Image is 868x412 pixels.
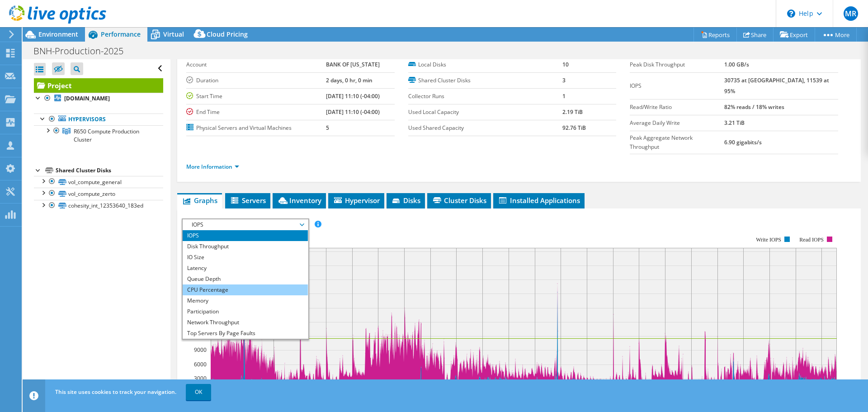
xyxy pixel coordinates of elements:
[55,388,176,396] span: This site uses cookies to track your navigation.
[724,103,784,111] b: 82% reads / 18% writes
[562,92,566,100] b: 1
[194,346,207,354] text: 9000
[194,360,207,368] text: 6000
[277,196,321,205] span: Inventory
[34,93,163,104] a: [DOMAIN_NAME]
[182,196,217,205] span: Graphs
[183,263,308,274] li: Latency
[773,28,815,42] a: Export
[408,108,562,117] label: Used Local Capacity
[187,219,303,230] span: IOPS
[326,61,380,68] b: BANK OF [US_STATE]
[408,76,562,85] label: Shared Cluster Disks
[34,78,163,93] a: Project
[800,237,824,243] text: Read IOPS
[724,138,762,146] b: 6.90 gigabits/s
[408,92,562,101] label: Collector Runs
[34,125,163,145] a: R650 Compute Production Cluster
[163,30,184,38] span: Virtual
[562,124,586,132] b: 92.76 TiB
[64,95,110,102] b: [DOMAIN_NAME]
[498,196,580,205] span: Installed Applications
[34,114,163,125] a: Hypervisors
[230,196,266,205] span: Servers
[630,103,724,112] label: Read/Write Ratio
[432,196,486,205] span: Cluster Disks
[183,306,308,317] li: Participation
[787,9,795,18] svg: \n
[194,374,207,382] text: 3000
[183,328,308,339] li: Top Servers By Page Faults
[34,176,163,188] a: vol_compute_general
[38,30,78,38] span: Environment
[183,241,308,252] li: Disk Throughput
[562,108,583,116] b: 2.19 TiB
[183,274,308,284] li: Queue Depth
[186,108,326,117] label: End Time
[391,196,420,205] span: Disks
[408,60,562,69] label: Local Disks
[183,295,308,306] li: Memory
[183,252,308,263] li: IO Size
[183,230,308,241] li: IOPS
[207,30,248,38] span: Cloud Pricing
[333,196,380,205] span: Hypervisor
[326,108,380,116] b: [DATE] 11:10 (-04:00)
[724,76,829,95] b: 30735 at [GEOGRAPHIC_DATA], 11539 at 95%
[34,200,163,212] a: cohesity_int_12353640_183ed
[630,118,724,128] label: Average Daily Write
[408,123,562,133] label: Used Shared Capacity
[34,188,163,199] a: vol_compute_zerto
[186,163,239,170] a: More Information
[326,124,329,132] b: 5
[183,284,308,295] li: CPU Percentage
[186,123,326,133] label: Physical Servers and Virtual Machines
[736,28,774,42] a: Share
[326,76,373,84] b: 2 days, 0 hr, 0 min
[693,28,737,42] a: Reports
[326,92,380,100] b: [DATE] 11:10 (-04:00)
[815,28,857,42] a: More
[630,133,724,152] label: Peak Aggregate Network Throughput
[183,317,308,328] li: Network Throughput
[562,61,569,68] b: 10
[186,92,326,101] label: Start Time
[756,237,781,243] text: Write IOPS
[724,119,745,127] b: 3.21 TiB
[29,46,137,56] h1: BNH-Production-2025
[101,30,141,38] span: Performance
[630,60,724,69] label: Peak Disk Throughput
[56,165,163,176] div: Shared Cluster Disks
[74,128,139,143] span: R650 Compute Production Cluster
[630,81,724,90] label: IOPS
[186,384,211,400] a: OK
[724,61,749,68] b: 1.00 GB/s
[186,60,326,69] label: Account
[562,76,566,84] b: 3
[186,76,326,85] label: Duration
[844,6,858,21] span: MR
